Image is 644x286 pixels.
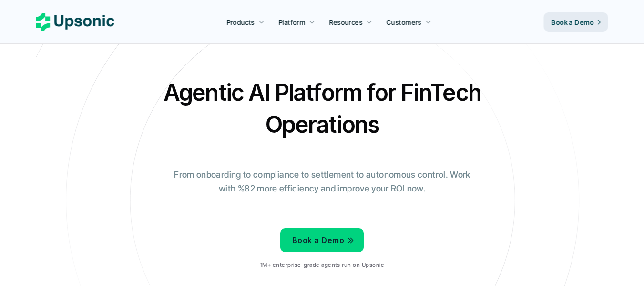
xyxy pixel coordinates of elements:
p: Book a Demo [292,233,344,247]
p: Platform [278,17,305,27]
p: Customers [387,17,422,27]
a: Book a Demo [280,228,364,252]
h2: Agentic AI Platform for FinTech Operations [155,76,489,140]
p: From onboarding to compliance to settlement to autonomous control. Work with %82 more efficiency ... [167,168,477,196]
a: Products [221,13,270,31]
p: Products [226,17,255,27]
p: Book a Demo [552,17,594,27]
a: Book a Demo [544,12,608,32]
p: Resources [329,17,363,27]
p: 1M+ enterprise-grade agents run on Upsonic [260,262,384,268]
